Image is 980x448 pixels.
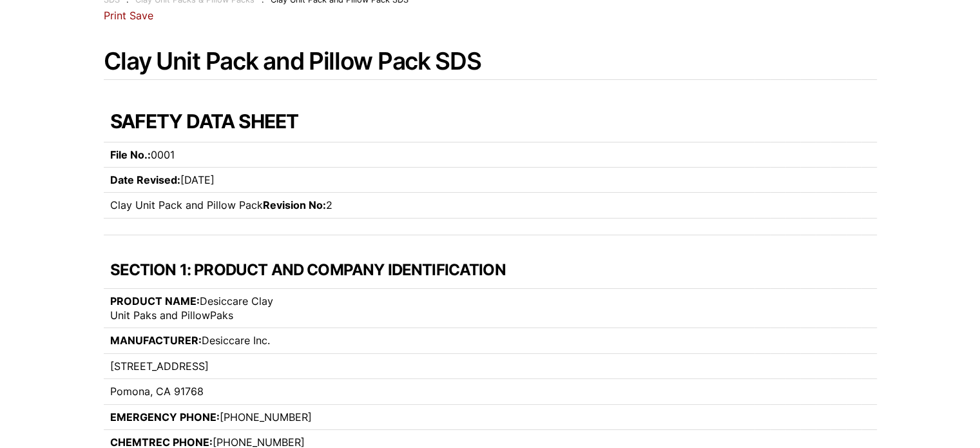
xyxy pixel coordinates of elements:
strong: PRODUCT NAME: [110,295,200,307]
td: Desiccare Clay Unit Paks and PillowPaks [104,288,294,328]
td: [DATE] [104,167,294,192]
td: Desiccare Inc. [104,328,755,353]
strong: SECTION 1: PRODUCT AND COMPANY IDENTIFICATION [110,260,506,279]
strong: File No.: [110,148,151,161]
strong: MANUFACTURER: [110,334,202,347]
a: Save [130,9,153,22]
td: [STREET_ADDRESS] [104,353,785,378]
strong: Revision No: [263,199,326,211]
strong: EMERGENCY PHONE: [110,411,220,424]
td: Clay Unit Pack and Pillow Pack 2 [104,193,770,218]
strong: SAFETY DATA SHEET [110,110,298,133]
a: Print [104,9,126,22]
td: 0001 [104,142,294,167]
td: Pomona, CA 91768 [104,379,294,404]
strong: Date Revised: [110,173,180,186]
h1: Clay Unit Pack and Pillow Pack SDS [104,48,877,75]
td: [PHONE_NUMBER] [104,404,755,429]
